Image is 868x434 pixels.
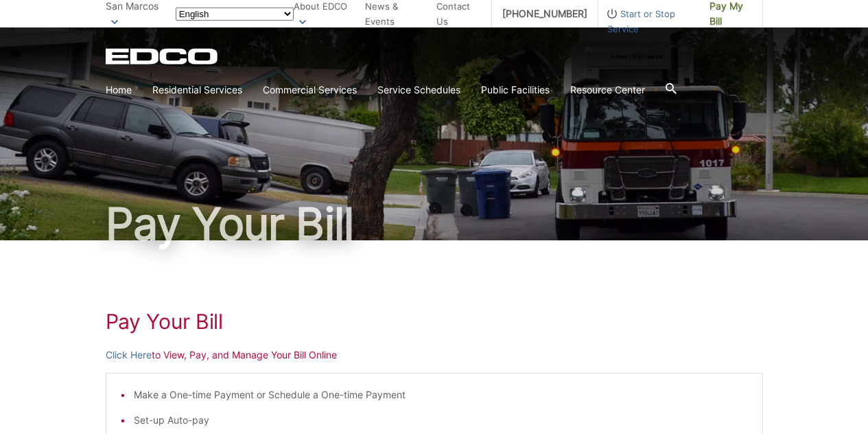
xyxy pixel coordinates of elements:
a: Public Facilities [481,82,550,98]
a: Residential Services [152,82,242,98]
a: Service Schedules [377,82,460,98]
li: Make a One-time Payment or Schedule a One-time Payment [134,387,749,402]
p: to View, Pay, and Manage Your Bill Online [106,347,763,363]
h1: Pay Your Bill [106,202,763,246]
a: Click Here [106,347,152,363]
a: Home [106,82,132,98]
li: Set-up Auto-pay [134,413,749,428]
select: Select a language [176,8,294,21]
a: EDCD logo. Return to the homepage. [106,48,220,65]
a: Resource Center [570,82,645,98]
a: Commercial Services [263,82,357,98]
h1: Pay Your Bill [106,309,763,334]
